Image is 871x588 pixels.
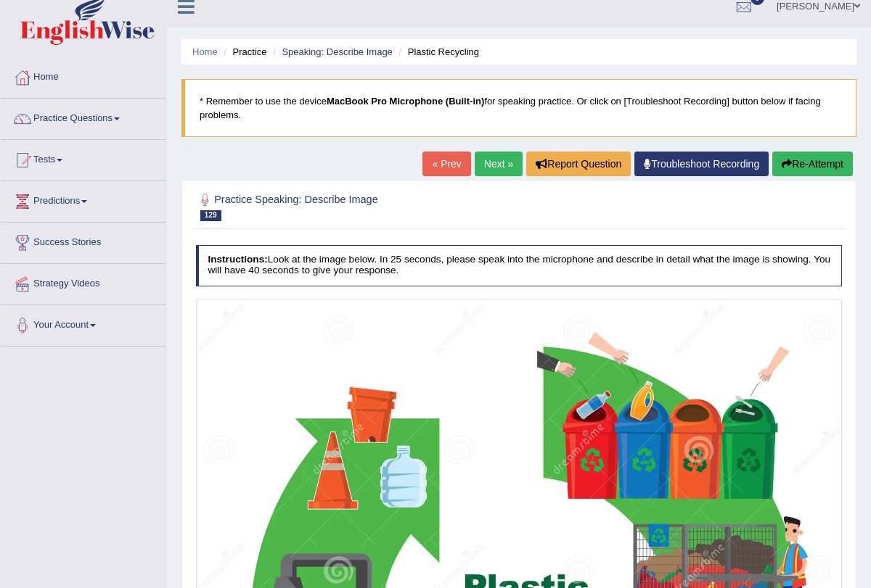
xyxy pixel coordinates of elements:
blockquote: * Remember to use the device for speaking practice. Or click on [Troubleshoot Recording] button b... [181,79,856,137]
b: Instructions: [208,254,267,265]
a: Your Account [1,305,166,341]
a: Predictions [1,181,166,218]
h4: Look at the image below. In 25 seconds, please speak into the microphone and describe in detail w... [196,245,843,286]
span: 129 [200,210,221,221]
h2: Practice Speaking: Describe Image [196,191,597,221]
a: « Prev [422,152,470,176]
li: Plastic Recycling [395,45,479,59]
li: Practice [220,45,266,59]
a: Strategy Videos [1,264,166,300]
a: Success Stories [1,223,166,259]
button: Report Question [526,152,631,176]
a: Home [192,46,218,57]
a: Speaking: Describe Image [282,46,392,57]
a: Home [1,57,166,94]
b: MacBook Pro Microphone (Built-in) [327,96,484,107]
a: Next » [475,152,523,176]
button: Re-Attempt [772,152,853,176]
a: Practice Questions [1,99,166,135]
a: Tests [1,140,166,176]
a: Troubleshoot Recording [634,152,769,176]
